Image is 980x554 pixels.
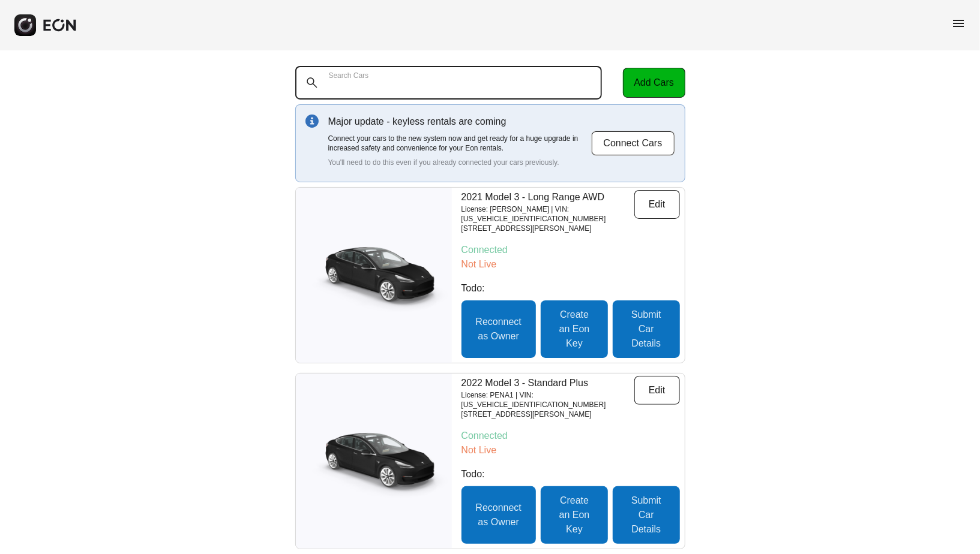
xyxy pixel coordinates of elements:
p: Connected [461,243,680,257]
p: Not Live [461,257,680,272]
button: Add Cars [623,68,685,98]
p: Connected [461,429,680,443]
p: [STREET_ADDRESS][PERSON_NAME] [461,224,634,233]
img: car [296,236,452,314]
label: Search Cars [329,71,369,80]
p: License: PENA1 | VIN: [US_VEHICLE_IDENTIFICATION_NUMBER] [461,390,634,410]
p: 2022 Model 3 - Standard Plus [461,376,634,390]
p: License: [PERSON_NAME] | VIN: [US_VEHICLE_IDENTIFICATION_NUMBER] [461,204,634,224]
button: Reconnect as Owner [461,486,537,544]
img: info [305,115,319,128]
p: Todo: [461,467,680,481]
p: Connect your cars to the new system now and get ready for a huge upgrade in increased safety and ... [328,134,591,153]
img: car [296,422,452,500]
span: menu [951,16,966,31]
p: 2021 Model 3 - Long Range AWD [461,190,634,204]
p: Major update - keyless rentals are coming [328,115,591,129]
p: Todo: [461,281,680,296]
button: Submit Car Details [613,486,679,544]
p: Not Live [461,443,680,457]
button: Reconnect as Owner [461,300,537,358]
button: Create an Eon Key [541,486,608,544]
p: You'll need to do this even if you already connected your cars previously. [328,158,591,167]
button: Edit [634,376,680,405]
button: Edit [634,190,680,219]
button: Create an Eon Key [541,300,608,358]
p: [STREET_ADDRESS][PERSON_NAME] [461,410,634,419]
button: Submit Car Details [613,300,679,358]
button: Connect Cars [591,131,675,156]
